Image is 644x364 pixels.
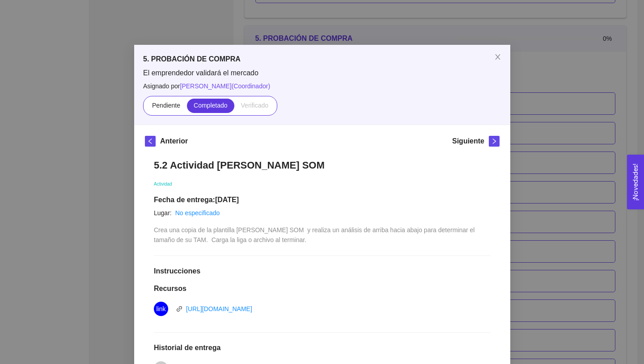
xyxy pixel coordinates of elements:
article: Lugar: [154,208,172,218]
button: right [489,136,500,147]
span: Verificado [241,102,268,109]
span: left [145,138,155,144]
a: [URL][DOMAIN_NAME] [186,305,252,312]
h5: Anterior [160,136,188,147]
button: Close [485,45,510,70]
span: Actividad [154,182,172,186]
a: No especificado [175,209,220,217]
h1: Historial de entrega [154,343,491,352]
span: link [156,302,165,316]
h1: 5.2 Actividad [PERSON_NAME] SOM [154,159,491,171]
span: link [176,306,182,312]
span: Completado [194,102,228,109]
span: Pendiente [152,102,180,109]
span: [PERSON_NAME] ( Coordinador ) [180,82,270,90]
h5: Siguiente [452,136,484,147]
span: Crea una copia de la plantilla [PERSON_NAME] SOM y realiza un análisis de arriba hacia abajo para... [154,226,476,243]
span: Asignado por [143,81,501,91]
span: El emprendedor validará el mercado [143,68,501,78]
button: Open Feedback Widget [627,155,644,209]
button: left [145,136,156,147]
h1: Fecha de entrega: [DATE] [154,195,491,204]
h1: Recursos [154,284,491,293]
span: right [489,138,499,144]
h1: Instrucciones [154,267,491,276]
h5: 5. PROBACIÓN DE COMPRA [143,54,501,65]
span: close [494,53,501,61]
